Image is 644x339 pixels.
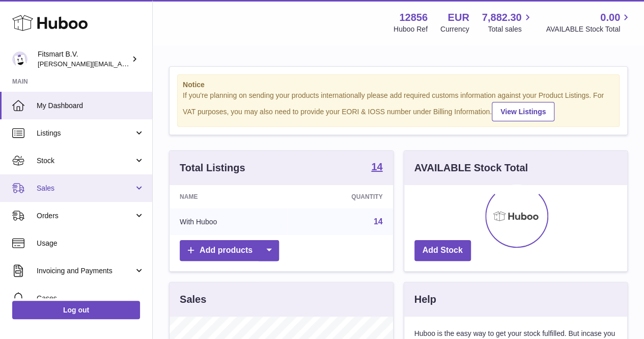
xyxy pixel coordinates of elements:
[183,91,614,121] div: If you're planning on sending your products internationally please add required customs informati...
[180,293,206,306] h3: Sales
[399,11,428,24] strong: 12856
[180,240,279,261] a: Add products
[37,184,134,193] span: Sales
[546,24,632,34] span: AVAILABLE Stock Total
[482,11,534,34] a: 7,882.30 Total sales
[482,11,522,24] span: 7,882.30
[374,217,383,226] a: 14
[440,24,469,34] div: Currency
[183,80,614,90] strong: Notice
[38,49,129,69] div: Fitsmart B.V.
[488,24,533,34] span: Total sales
[170,208,287,235] td: With Huboo
[170,185,287,208] th: Name
[600,11,620,24] span: 0.00
[12,301,140,319] a: Log out
[371,162,382,174] a: 14
[414,293,436,306] h3: Help
[37,294,145,303] span: Cases
[37,156,134,166] span: Stock
[37,101,145,111] span: My Dashboard
[492,102,554,121] a: View Listings
[414,161,528,175] h3: AVAILABLE Stock Total
[371,162,382,172] strong: 14
[287,185,393,208] th: Quantity
[12,51,27,67] img: jonathan@leaderoo.com
[394,24,428,34] div: Huboo Ref
[38,60,204,68] span: [PERSON_NAME][EMAIL_ADDRESS][DOMAIN_NAME]
[37,266,134,276] span: Invoicing and Payments
[37,211,134,221] span: Orders
[546,11,632,34] a: 0.00 AVAILABLE Stock Total
[180,161,245,175] h3: Total Listings
[37,128,134,138] span: Listings
[37,239,145,248] span: Usage
[414,240,471,261] a: Add Stock
[447,11,469,24] strong: EUR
